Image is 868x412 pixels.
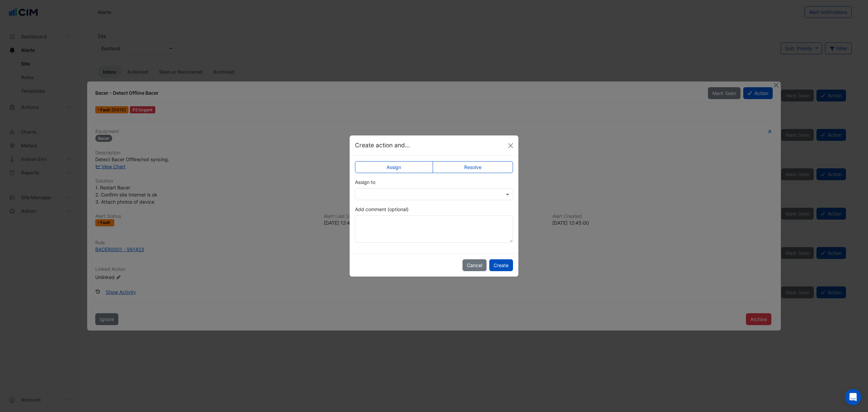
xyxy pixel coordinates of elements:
label: Resolve [433,161,513,173]
label: Assign to [355,179,375,186]
button: Cancel [462,259,487,271]
button: Close [506,141,516,151]
h5: Create action and... [355,141,410,150]
button: Create [489,259,513,271]
label: Assign [355,161,433,173]
label: Add comment (optional) [355,206,409,213]
div: Open Intercom Messenger [845,389,861,405]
